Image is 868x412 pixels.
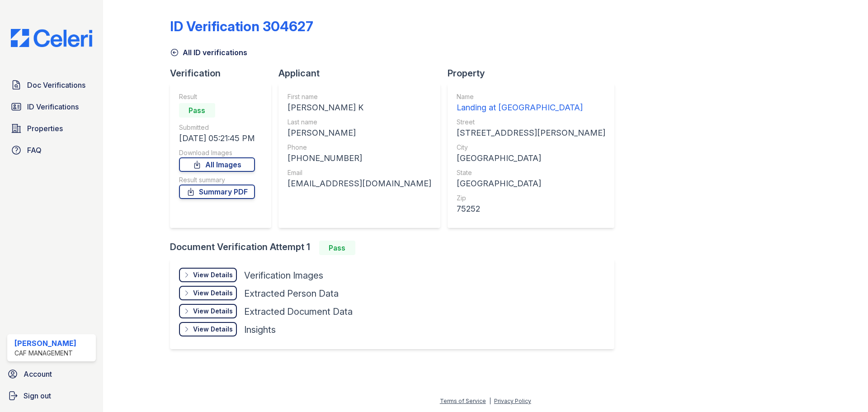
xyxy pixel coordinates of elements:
[193,325,233,334] div: View Details
[27,123,63,134] span: Properties
[179,148,255,157] div: Download Images
[288,127,431,139] div: [PERSON_NAME]
[27,101,79,112] span: ID Verifications
[440,398,486,404] a: Terms of Service
[489,398,491,404] div: |
[288,152,431,165] div: [PHONE_NUMBER]
[288,168,431,177] div: Email
[457,177,605,190] div: [GEOGRAPHIC_DATA]
[4,29,99,47] img: CE_Logo_Blue-a8612792a0a2168367f1c8372b55b34899dd931a85d93a1a3d3e32e68fde9ad4.png
[170,47,247,58] a: All ID verifications
[448,67,622,80] div: Property
[319,241,355,255] div: Pass
[457,92,605,114] a: Name Landing at [GEOGRAPHIC_DATA]
[4,365,99,383] a: Account
[179,92,255,101] div: Result
[457,203,605,215] div: 75252
[244,305,353,318] div: Extracted Document Data
[457,101,605,114] div: Landing at [GEOGRAPHIC_DATA]
[14,349,76,358] div: CAF Management
[7,98,96,116] a: ID Verifications
[7,119,96,137] a: Properties
[179,123,255,132] div: Submitted
[179,132,255,145] div: [DATE] 05:21:45 PM
[179,175,255,185] div: Result summary
[457,92,605,101] div: Name
[193,270,233,279] div: View Details
[170,18,313,34] div: ID Verification 304627
[457,143,605,152] div: City
[179,103,215,118] div: Pass
[7,141,96,159] a: FAQ
[278,67,448,80] div: Applicant
[14,338,76,349] div: [PERSON_NAME]
[170,67,278,80] div: Verification
[179,185,255,199] a: Summary PDF
[457,127,605,139] div: [STREET_ADDRESS][PERSON_NAME]
[27,80,85,90] span: Doc Verifications
[288,92,431,101] div: First name
[4,387,99,405] a: Sign out
[288,101,431,114] div: [PERSON_NAME] K
[244,269,323,282] div: Verification Images
[179,157,255,172] a: All Images
[193,289,233,298] div: View Details
[457,118,605,127] div: Street
[457,152,605,165] div: [GEOGRAPHIC_DATA]
[24,369,52,379] span: Account
[288,177,431,190] div: [EMAIL_ADDRESS][DOMAIN_NAME]
[288,118,431,127] div: Last name
[288,143,431,152] div: Phone
[244,287,339,300] div: Extracted Person Data
[7,76,96,94] a: Doc Verifications
[193,307,233,316] div: View Details
[170,241,622,255] div: Document Verification Attempt 1
[457,168,605,177] div: State
[24,390,51,401] span: Sign out
[457,194,605,203] div: Zip
[494,398,531,404] a: Privacy Policy
[244,323,276,336] div: Insights
[27,145,42,156] span: FAQ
